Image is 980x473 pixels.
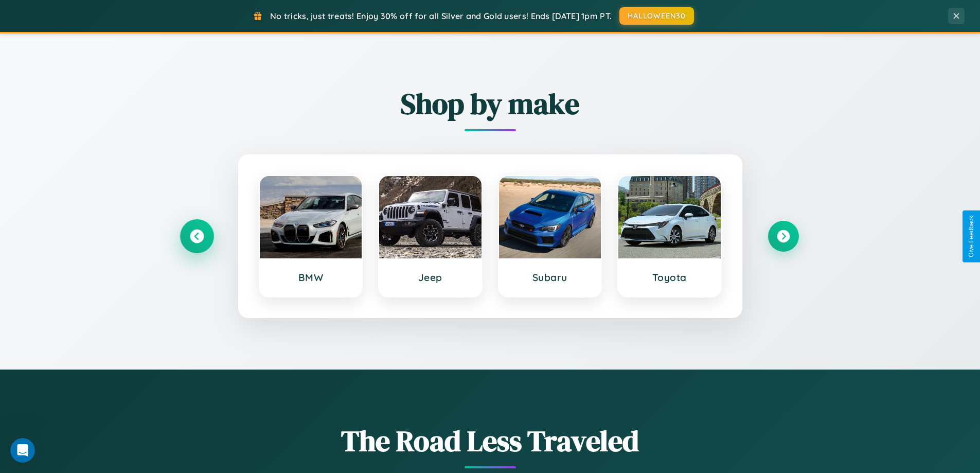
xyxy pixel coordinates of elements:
[389,271,471,284] h3: Jeep
[509,271,591,284] h3: Subaru
[629,271,710,284] h3: Toyota
[619,7,694,25] button: HALLOWEEN30
[270,11,612,21] span: No tricks, just treats! Enjoy 30% off for all Silver and Gold users! Ends [DATE] 1pm PT.
[968,216,975,257] div: Give Feedback
[10,438,35,463] iframe: Intercom live chat
[270,271,352,284] h3: BMW
[182,421,799,461] h1: The Road Less Traveled
[182,84,799,124] h2: Shop by make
